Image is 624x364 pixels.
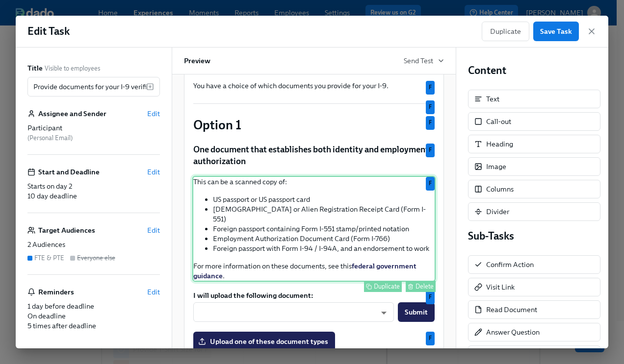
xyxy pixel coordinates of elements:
[147,287,160,297] button: Edit
[192,115,436,135] div: Option 1F
[147,167,160,177] button: Edit
[468,202,600,221] div: Divider
[192,80,436,92] div: You have a choice of which documents you provide for your I-9.F
[468,63,600,78] h4: Content
[146,83,154,91] svg: Insert text variable
[468,300,600,319] div: Read Document
[426,332,435,345] div: Used by FTE & PTE audience
[27,123,160,133] div: Participant
[468,278,600,296] div: Visit Link
[482,22,529,41] button: Duplicate
[192,331,436,352] div: Upload one of these document typesF
[38,225,95,236] h6: Target Audiences
[490,26,521,36] span: Duplicate
[27,240,160,249] div: 2 Audiences
[192,99,436,107] div: F
[533,22,579,41] button: Save Task
[27,24,70,39] h1: Edit Task
[426,291,435,304] div: Used by FTE & PTE audience
[426,177,435,191] div: Used by FTE & PTE audience
[27,287,160,331] div: RemindersEdit1 day before deadlineOn deadline5 times after deadline
[486,327,540,337] div: Answer Question
[486,207,509,217] div: Divider
[77,253,115,263] div: Everyone else
[27,108,160,155] div: Assignee and SenderEditParticipant (Personal Email)
[27,134,73,142] span: ( Personal Email )
[468,323,600,341] div: Answer Question
[404,56,444,66] button: Send Test
[27,301,160,311] div: 1 day before deadline
[416,283,434,290] div: Delete
[426,116,435,130] div: Used by FTE & PTE audience
[468,229,600,243] h4: Sub-Tasks
[426,81,435,95] div: Used by FTE & PTE audience
[486,117,511,126] div: Call-out
[406,281,436,292] button: Delete
[27,167,160,213] div: Start and DeadlineEditStarts on day 210 day deadline
[38,287,74,297] h6: Reminders
[27,181,160,191] div: Starts on day 2
[27,311,160,321] div: On deadline
[27,225,160,275] div: Target AudiencesEdit2 AudiencesFTE & PTEEveryone else
[468,112,600,131] div: Call-out
[147,225,160,235] button: Edit
[486,305,537,315] div: Read Document
[468,180,600,198] div: Columns
[192,176,436,282] div: This can be a scanned copy of: US passport or US passport card [DEMOGRAPHIC_DATA] or Alien Regist...
[468,345,600,364] div: Select Option
[147,109,160,119] button: Edit
[38,108,106,119] h6: Assignee and Sender
[426,100,435,114] div: Used by FTE & PTE audience
[192,290,436,323] div: I will upload the following document:​SubmitF
[468,157,600,176] div: Image
[486,260,534,269] div: Confirm Action
[468,135,600,153] div: Heading
[364,281,402,292] button: Duplicate
[192,143,436,168] div: One document that establishes both identity and employment authorizationF
[540,26,572,36] span: Save Task
[27,192,77,200] span: 10 day deadline
[27,321,160,331] div: 5 times after deadline
[486,139,513,149] div: Heading
[486,282,515,292] div: Visit Link
[486,184,514,194] div: Columns
[426,144,435,157] div: Used by FTE & PTE audience
[468,255,600,274] div: Confirm Action
[45,64,100,73] span: Visible to employees
[27,63,43,73] label: Title
[486,94,499,104] div: Text
[468,90,600,108] div: Text
[486,162,506,171] div: Image
[34,253,64,263] div: FTE & PTE
[38,167,100,177] h6: Start and Deadline
[374,283,400,290] div: Duplicate
[184,55,210,66] h6: Preview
